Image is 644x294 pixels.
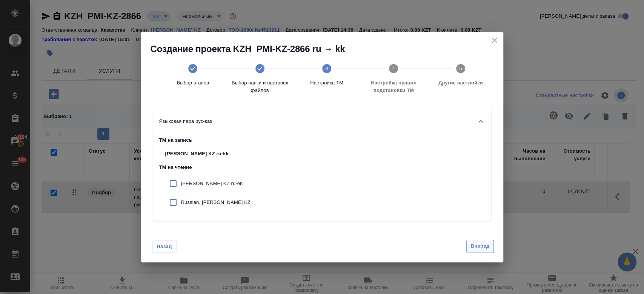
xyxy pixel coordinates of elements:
p: ТМ на запись [159,136,257,144]
text: 4 [392,66,395,71]
h2: Создание проекта KZH_PMI-KZ-2866 ru → kk [151,43,503,55]
span: Назад [157,243,172,250]
button: Вперед [466,240,493,253]
p: [PERSON_NAME] KZ ru-en [181,180,251,187]
span: Выбор папки и настроек файлов [229,79,290,94]
div: Языковая пара рус-каз [153,109,491,133]
span: Настройка правил подстановки TM [363,79,424,94]
text: 5 [459,66,462,71]
span: Выбор этапов [163,79,223,87]
span: Вперед [470,242,489,251]
button: Назад [152,240,177,253]
p: ТМ на чтение [159,164,257,171]
span: Настройка ТМ [296,79,357,87]
div: Языковая пара рус-каз [153,133,491,221]
div: [PERSON_NAME] KZ ru-en [159,174,257,193]
p: Языковая пара рус-каз [159,118,212,125]
button: close [489,35,500,46]
div: Russian, [PERSON_NAME] KZ [159,193,257,212]
p: Russian, [PERSON_NAME] KZ [181,199,251,206]
span: [PERSON_NAME] KZ ru-kk [165,150,251,158]
span: Другие настройки [430,79,491,87]
text: 3 [325,66,328,71]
